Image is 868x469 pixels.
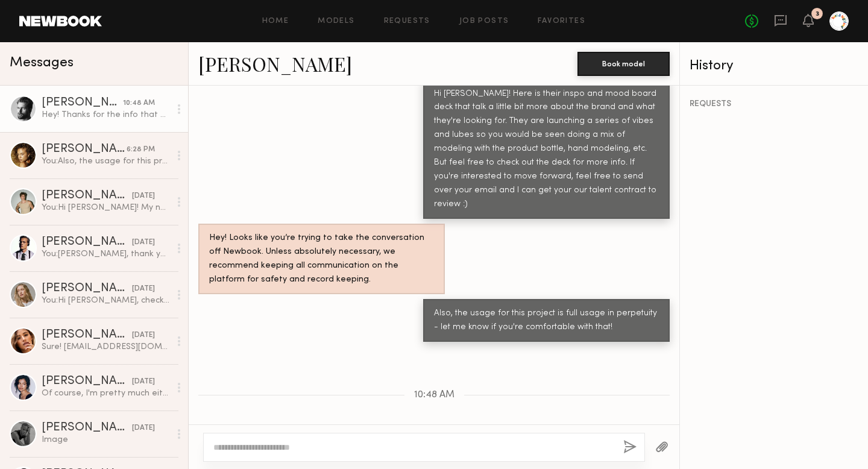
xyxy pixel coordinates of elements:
div: Hey! Looks like you’re trying to take the conversation off Newbook. Unless absolutely necessary, ... [209,231,434,287]
button: Book model [577,52,670,76]
div: [PERSON_NAME] [42,329,132,341]
div: You: Hi [PERSON_NAME]! My name is [PERSON_NAME] – I work at a creative agency in [GEOGRAPHIC_DATA... [42,202,170,213]
div: [PERSON_NAME] [42,190,132,202]
div: [PERSON_NAME] [42,236,132,248]
div: 6:28 PM [127,144,155,156]
div: [PERSON_NAME] [42,143,127,156]
div: [PERSON_NAME] [42,97,123,109]
a: Home [262,17,289,25]
div: Hi [PERSON_NAME]! Here is their inspo and mood board deck that talk a little bit more about the b... [434,87,659,212]
a: Requests [384,17,430,25]
div: You: [PERSON_NAME], thank you for getting back to me, [PERSON_NAME]! [42,248,170,260]
div: [PERSON_NAME] [42,422,132,434]
div: Of course, I'm pretty much either a small or extra small in tops and a small in bottoms but here ... [42,388,170,399]
div: Image [42,434,170,445]
a: Models [318,17,354,25]
a: [PERSON_NAME] [198,51,352,77]
div: [DATE] [132,330,155,341]
a: Job Posts [459,17,509,25]
div: [DATE] [132,423,155,434]
div: [DATE] [132,283,155,295]
a: Favorites [538,17,585,25]
div: History [690,59,858,73]
div: REQUESTS [690,100,858,109]
div: 10:48 AM [123,98,155,109]
div: Sure! [EMAIL_ADDRESS][DOMAIN_NAME] [42,341,170,353]
div: [PERSON_NAME] [42,376,132,388]
span: Messages [10,56,74,70]
div: Also, the usage for this project is full usage in perpetuity - let me know if you're comfortable ... [434,307,659,335]
div: [DATE] [132,237,155,248]
div: [DATE] [132,190,155,202]
a: Book model [577,58,670,68]
div: 3 [816,11,819,17]
div: [DATE] [132,376,155,388]
div: You: Hi [PERSON_NAME], checking in on this! Thank you! [42,295,170,306]
div: Hey! Thanks for the info that all sounds good! [42,109,170,121]
div: [PERSON_NAME] [42,283,132,295]
span: 10:48 AM [414,390,454,400]
div: You: Also, the usage for this project is full usage in perpetuity - let me know if you're comfort... [42,156,170,167]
